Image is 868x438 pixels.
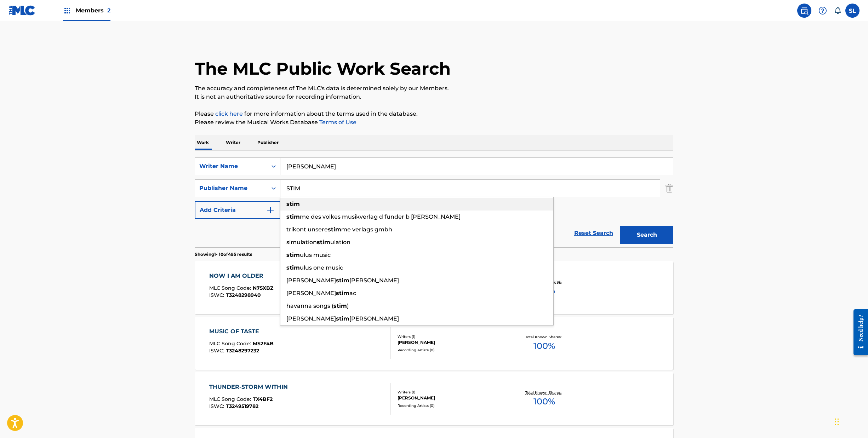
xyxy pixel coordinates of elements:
img: MLC Logo [8,5,36,16]
iframe: Chat Widget [833,404,868,438]
iframe: Resource Center [848,303,868,362]
img: help [818,6,827,15]
p: Total Known Shares: [525,390,563,395]
span: trikont unsere [286,226,328,233]
div: MUSIC OF TASTE [209,327,274,336]
div: Notifications [834,7,841,14]
span: ISWC : [209,292,226,298]
strong: stim [336,277,349,284]
div: Help [816,4,830,18]
div: THUNDER-STORM WITHIN [209,383,291,391]
a: click here [215,110,243,117]
span: ac [349,290,356,296]
div: User Menu [845,4,860,18]
div: Recording Artists ( 0 ) [398,347,504,353]
strong: stim [286,252,300,258]
p: Please review the Musical Works Database [195,118,673,127]
p: Publisher [255,135,281,150]
span: T3248297232 [226,347,259,354]
span: [PERSON_NAME] [349,277,399,284]
span: MLC Song Code : [209,340,253,347]
span: ) [347,302,349,309]
span: 100 % [533,340,555,352]
p: Writer [224,135,242,150]
span: simulation [286,239,317,246]
p: The accuracy and completeness of The MLC's data is determined solely by our Members. [195,84,673,93]
strong: stim [333,302,347,309]
a: Reset Search [571,225,617,241]
p: Work [195,135,211,150]
span: Members [76,6,110,15]
div: Dra [835,411,839,432]
span: T3248298940 [226,292,261,298]
span: ISWC : [209,403,226,409]
span: 2 [107,7,110,14]
span: me des volkes musikverlag d funder b [PERSON_NAME] [300,213,461,220]
span: ISWC : [209,347,226,354]
span: ulus music [300,252,331,258]
img: Delete Criterion [666,179,673,197]
div: [PERSON_NAME] [398,339,504,346]
div: Writers ( 1 ) [398,334,504,339]
span: me verlags gmbh [341,226,392,233]
a: NOW I AM OLDERMLC Song Code:N75XBZISWC:T3248298940Writers (1)[PERSON_NAME]Recording Artists (0)To... [195,261,673,314]
button: Search [620,226,673,244]
div: Writers ( 1 ) [398,390,504,395]
span: T3249519782 [226,403,258,409]
strong: stim [286,213,300,220]
strong: stim [286,264,300,271]
a: Public Search [797,4,811,18]
div: [PERSON_NAME] [398,395,504,401]
a: THUNDER-STORM WITHINMLC Song Code:TX4BF2ISWC:T3249519782Writers (1)[PERSON_NAME]Recording Artists... [195,372,673,425]
span: MS2F4B [253,340,274,347]
p: Showing 1 - 10 of 495 results [195,251,252,258]
img: search [800,6,809,15]
div: Chatt-widget [833,404,868,438]
span: ulus one music [300,264,343,271]
span: [PERSON_NAME] [349,315,399,322]
span: ulation [330,239,350,246]
strong: stim [336,315,349,322]
span: MLC Song Code : [209,396,253,402]
a: MUSIC OF TASTEMLC Song Code:MS2F4BISWC:T3248297232Writers (1)[PERSON_NAME]Recording Artists (0)To... [195,317,673,370]
p: It is not an authoritative source for recording information. [195,93,673,101]
img: Top Rightsholders [63,6,72,15]
span: MLC Song Code : [209,285,253,291]
span: 100 % [533,395,555,408]
span: N75XBZ [253,285,273,291]
img: 9d2ae6d4665cec9f34b9.svg [266,206,275,214]
div: Writer Name [199,162,263,171]
div: Recording Artists ( 0 ) [398,403,504,408]
strong: stim [336,290,349,296]
div: Publisher Name [199,184,263,192]
form: Search Form [195,157,673,247]
span: TX4BF2 [253,396,273,402]
a: Terms of Use [318,119,356,126]
button: Add Criteria [195,201,280,219]
p: Total Known Shares: [525,334,563,340]
span: [PERSON_NAME] [286,290,336,296]
span: [PERSON_NAME] [286,315,336,322]
p: Please for more information about the terms used in the database. [195,110,673,118]
strong: stim [328,226,341,233]
span: [PERSON_NAME] [286,277,336,284]
div: NOW I AM OLDER [209,272,273,280]
strong: stim [286,201,300,207]
h1: The MLC Public Work Search [195,58,451,79]
span: havanna songs ( [286,302,333,309]
strong: stim [317,239,330,246]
